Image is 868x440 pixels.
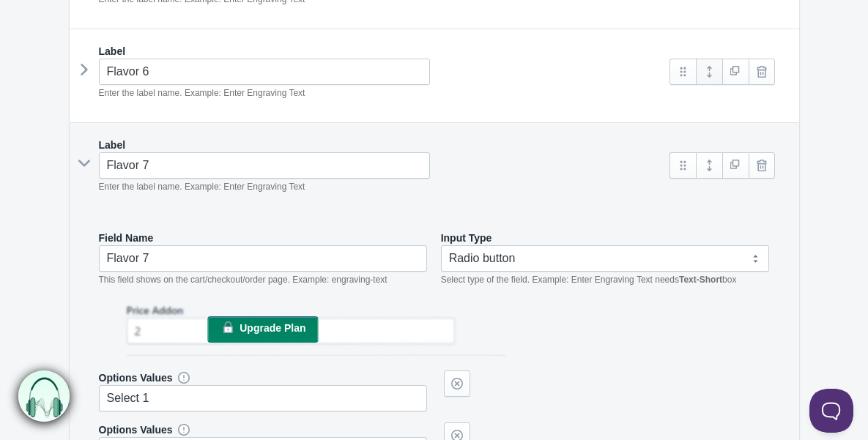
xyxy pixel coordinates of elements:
[809,389,853,433] iframe: Toggle Customer Support
[99,182,305,192] em: Enter the label name. Example: Enter Engraving Text
[19,371,70,422] img: bxm.png
[99,370,173,385] label: Options Values
[99,422,173,437] label: Options Values
[99,88,305,98] em: Enter the label name. Example: Enter Engraving Text
[99,138,126,152] label: Label
[99,44,126,59] label: Label
[679,275,722,285] b: Text-Short
[99,275,387,285] em: This field shows on the cart/checkout/order page. Example: engraving-text
[240,322,305,334] span: Upgrade Plan
[441,275,737,285] em: Select type of the field. Example: Enter Engraving Text needs box
[99,231,154,245] label: Field Name
[441,231,492,245] label: Input Type
[207,316,318,343] a: Upgrade Plan
[99,298,505,356] img: price-addon-blur.png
